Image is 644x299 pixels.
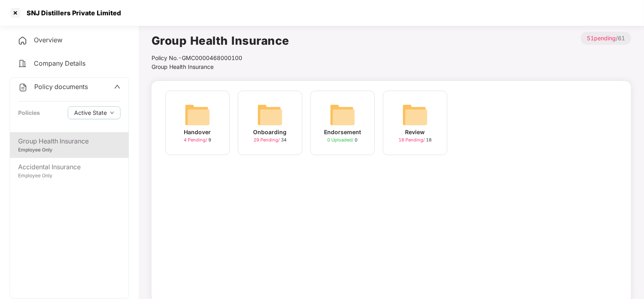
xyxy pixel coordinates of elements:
span: Company Details [34,59,85,67]
span: 29 Pending / [253,137,281,143]
span: up [114,83,120,90]
span: Policy documents [34,83,88,91]
div: Policy No.- GMC0000468000100 [152,54,289,62]
div: Handover [184,128,211,137]
span: down [110,111,114,115]
span: 4 Pending / [184,137,208,143]
div: Employee Only [18,146,120,154]
div: 18 [399,137,432,143]
span: 0 Uploaded / [328,137,355,143]
div: 9 [184,137,211,143]
div: Endorsement [324,128,361,137]
div: 34 [253,137,287,143]
div: 0 [328,137,358,143]
img: svg+xml;base64,PHN2ZyB4bWxucz0iaHR0cDovL3d3dy53My5vcmcvMjAwMC9zdmciIHdpZHRoPSI2NCIgaGVpZ2h0PSI2NC... [330,102,355,128]
div: Employee Only [18,172,120,180]
img: svg+xml;base64,PHN2ZyB4bWxucz0iaHR0cDovL3d3dy53My5vcmcvMjAwMC9zdmciIHdpZHRoPSIyNCIgaGVpZ2h0PSIyNC... [18,36,27,46]
span: Overview [34,36,62,44]
p: / 61 [581,32,631,45]
span: Group Health Insurance [152,63,214,70]
img: svg+xml;base64,PHN2ZyB4bWxucz0iaHR0cDovL3d3dy53My5vcmcvMjAwMC9zdmciIHdpZHRoPSI2NCIgaGVpZ2h0PSI2NC... [185,102,210,128]
div: Group Health Insurance [18,136,120,146]
img: svg+xml;base64,PHN2ZyB4bWxucz0iaHR0cDovL3d3dy53My5vcmcvMjAwMC9zdmciIHdpZHRoPSIyNCIgaGVpZ2h0PSIyNC... [18,59,27,69]
button: Active Statedown [68,106,120,119]
div: Review [405,128,425,137]
h1: Group Health Insurance [152,32,289,50]
div: Accidental Insurance [18,162,120,172]
div: Policies [18,108,40,117]
img: svg+xml;base64,PHN2ZyB4bWxucz0iaHR0cDovL3d3dy53My5vcmcvMjAwMC9zdmciIHdpZHRoPSI2NCIgaGVpZ2h0PSI2NC... [257,102,283,128]
div: SNJ Distillers Private Limited [22,9,121,17]
img: svg+xml;base64,PHN2ZyB4bWxucz0iaHR0cDovL3d3dy53My5vcmcvMjAwMC9zdmciIHdpZHRoPSI2NCIgaGVpZ2h0PSI2NC... [402,102,428,128]
img: svg+xml;base64,PHN2ZyB4bWxucz0iaHR0cDovL3d3dy53My5vcmcvMjAwMC9zdmciIHdpZHRoPSIyNCIgaGVpZ2h0PSIyNC... [18,83,28,92]
div: Onboarding [253,128,287,137]
span: Active State [74,108,107,117]
span: 51 pending [587,35,616,42]
span: 18 Pending / [399,137,426,143]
